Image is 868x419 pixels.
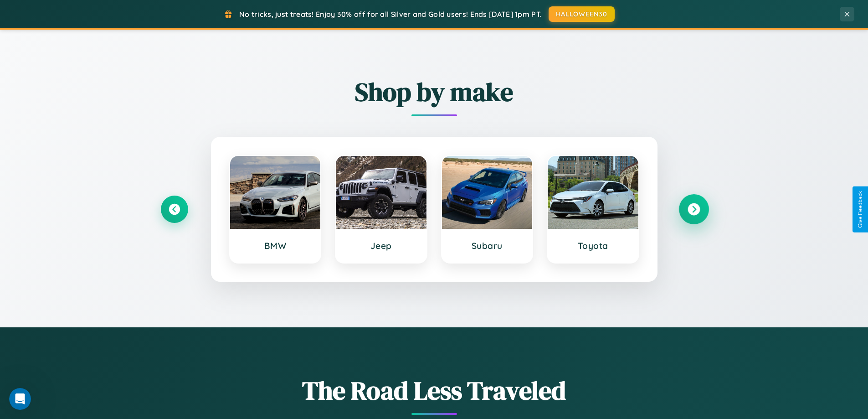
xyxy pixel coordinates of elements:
h2: Shop by make [161,74,708,109]
iframe: Intercom live chat [9,388,31,410]
h3: BMW [239,240,312,251]
button: HALLOWEEN30 [549,6,615,22]
span: No tricks, just treats! Enjoy 30% off for all Silver and Gold users! Ends [DATE] 1pm PT. [239,10,542,19]
div: Give Feedback [857,191,863,228]
h3: Subaru [451,240,524,251]
h1: The Road Less Traveled [161,373,708,408]
h3: Jeep [345,240,417,251]
h3: Toyota [557,240,629,251]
